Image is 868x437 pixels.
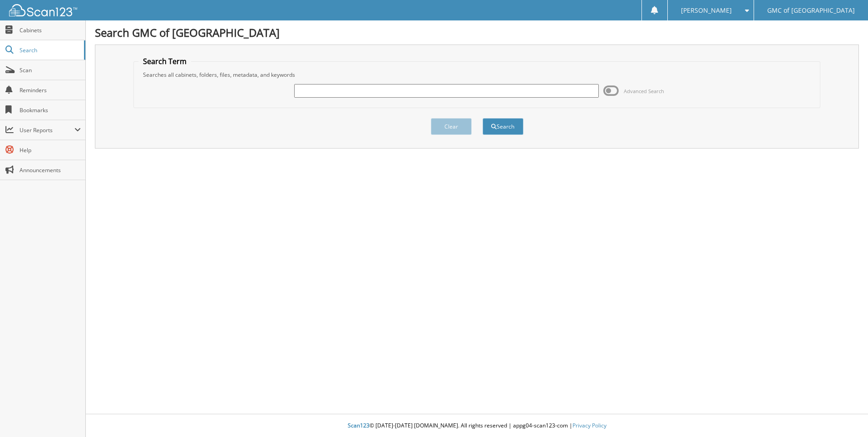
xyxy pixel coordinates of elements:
[20,66,81,74] span: Scan
[20,166,81,174] span: Announcements
[20,146,81,154] span: Help
[20,46,79,54] span: Search
[138,56,191,66] legend: Search Term
[20,126,74,134] span: User Reports
[572,422,607,429] a: Privacy Policy
[681,8,732,13] span: [PERSON_NAME]
[138,71,815,79] div: Searches all cabinets, folders, files, metadata, and keywords
[624,88,664,94] span: Advanced Search
[20,86,81,94] span: Reminders
[431,118,472,135] button: Clear
[767,8,855,13] span: GMC of [GEOGRAPHIC_DATA]
[86,415,868,437] div: © [DATE]-[DATE] [DOMAIN_NAME]. All rights reserved | appg04-scan123-com |
[20,106,81,114] span: Bookmarks
[348,422,370,429] span: Scan123
[9,4,77,16] img: scan123-logo-white.svg
[95,25,859,40] h1: Search GMC of [GEOGRAPHIC_DATA]
[823,393,868,437] iframe: Chat Widget
[20,26,81,34] span: Cabinets
[483,118,523,135] button: Search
